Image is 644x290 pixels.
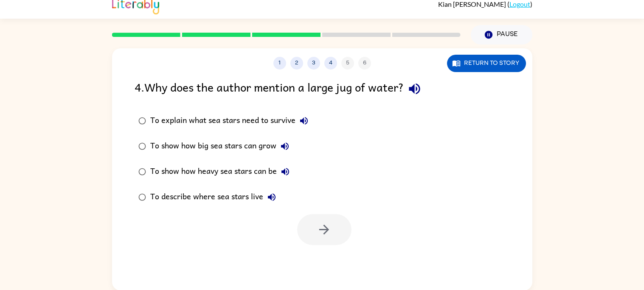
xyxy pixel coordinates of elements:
[135,78,510,100] div: 4 . Why does the author mention a large jug of water?
[150,112,312,129] div: To explain what sea stars need to survive
[150,163,294,180] div: To show how heavy sea stars can be
[290,57,303,70] button: 2
[263,189,280,206] button: To describe where sea stars live
[277,163,294,180] button: To show how heavy sea stars can be
[471,25,532,45] button: Pause
[295,112,312,129] button: To explain what sea stars need to survive
[447,55,526,72] button: Return to story
[276,138,293,155] button: To show how big sea stars can grow
[273,57,286,70] button: 1
[324,57,337,70] button: 4
[150,189,280,206] div: To describe where sea stars live
[150,138,293,155] div: To show how big sea stars can grow
[307,57,320,70] button: 3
